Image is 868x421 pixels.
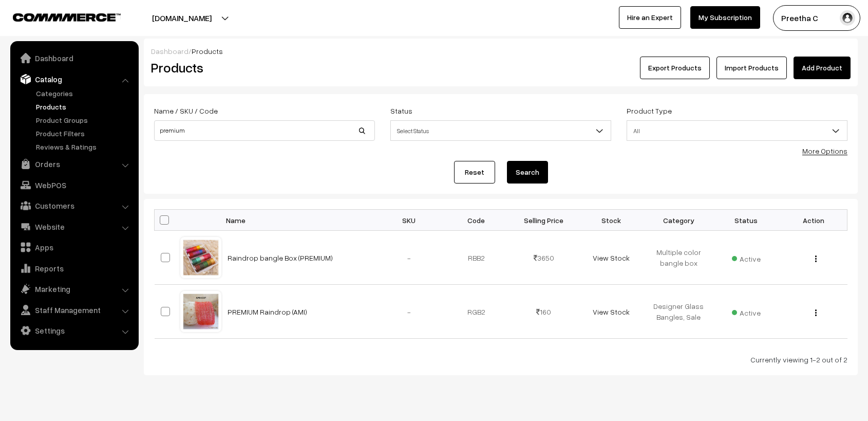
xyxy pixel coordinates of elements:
[443,285,510,339] td: RGB2
[13,70,135,88] a: Catalog
[33,88,135,99] a: Categories
[375,210,443,231] th: SKU
[33,115,135,125] a: Product Groups
[645,231,712,285] td: Multiple color bangle box
[716,57,787,79] a: Import Products
[593,307,630,316] a: View Stock
[510,285,577,339] td: 160
[802,147,847,155] a: More Options
[151,47,188,56] a: Dashboard
[840,10,855,26] img: user
[619,6,681,29] a: Hire an Expert
[228,253,333,262] a: Raindrop bangle Box (PREMIUM)
[645,285,712,339] td: Designer Glass Bangles, Sale
[192,47,223,56] span: Products
[13,10,103,23] a: COMMMERCE
[33,101,135,112] a: Products
[577,210,645,231] th: Stock
[13,280,135,298] a: Marketing
[510,231,577,285] td: 3650
[13,176,135,194] a: WebPOS
[154,354,847,365] div: Currently viewing 1-2 out of 2
[116,5,248,31] button: [DOMAIN_NAME]
[443,210,510,231] th: Code
[732,305,761,318] span: Active
[13,238,135,257] a: Apps
[443,231,510,285] td: RBB2
[13,13,121,21] img: COMMMERCE
[13,155,135,173] a: Orders
[593,253,630,262] a: View Stock
[33,141,135,152] a: Reviews & Ratings
[33,128,135,139] a: Product Filters
[390,105,412,116] label: Status
[507,161,548,184] button: Search
[375,285,443,339] td: -
[690,6,760,29] a: My Subscription
[13,196,135,215] a: Customers
[510,210,577,231] th: Selling Price
[151,60,374,76] h2: Products
[13,321,135,340] a: Settings
[627,105,672,116] label: Product Type
[732,251,761,264] span: Active
[390,120,611,141] span: Select Status
[228,307,307,316] a: PREMIUM Raindrop (AMI)
[13,217,135,236] a: Website
[13,259,135,278] a: Reports
[627,122,847,140] span: All
[221,210,375,231] th: Name
[154,105,218,116] label: Name / SKU / Code
[627,120,847,141] span: All
[773,5,860,31] button: Preetha C
[454,161,495,184] a: Reset
[13,301,135,319] a: Staff Management
[640,57,710,79] button: Export Products
[780,210,847,231] th: Action
[712,210,780,231] th: Status
[794,57,851,79] a: Add Product
[645,210,712,231] th: Category
[815,309,817,316] img: Menu
[815,255,817,262] img: Menu
[375,231,443,285] td: -
[151,46,851,57] div: /
[391,122,611,140] span: Select Status
[13,49,135,67] a: Dashboard
[154,120,375,141] input: Name / SKU / Code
